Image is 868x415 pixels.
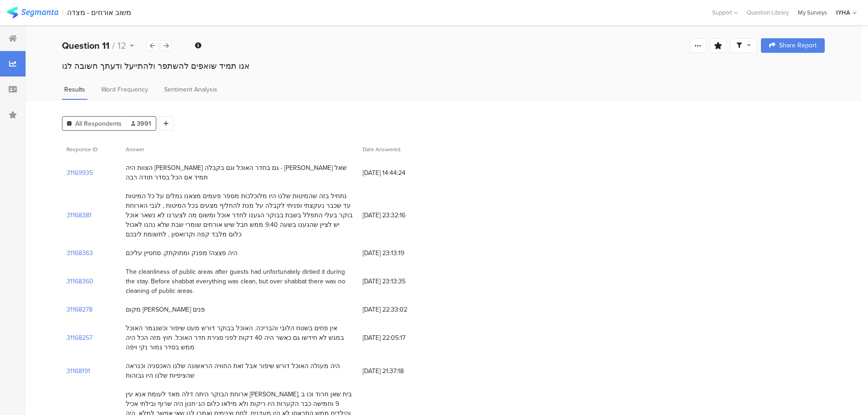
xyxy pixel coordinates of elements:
span: [DATE] 14:44:24 [363,168,436,178]
div: מקום [PERSON_NAME] פנים [126,305,205,314]
span: Results [64,85,85,94]
span: Answer [126,145,144,154]
b: Question 11 [62,39,109,52]
span: [DATE] 23:13:19 [363,248,436,258]
div: נתחיל בזה שהמיטות שלנו היו מלוכלכות מספר פעמים מצאנו נמלים על כל המיטות עד שכבר נעקצתי ופניתי לקב... [126,191,354,239]
section: 31168363 [67,248,93,258]
div: אנו תמיד שואפים להשתפר ולהתייעל ודעתך חשובה לנו [62,60,825,72]
section: 31168257 [67,333,92,343]
span: Date Answered [363,145,401,154]
span: 3991 [131,119,151,128]
img: segmanta logo [7,7,58,18]
div: היה פצצה! מפנק ומתוקתק. סחטיין עליכם [126,248,237,258]
div: Support [712,5,738,20]
div: The cleanliness of public areas after guests had unfortunately dirtied it during the stay. Before... [126,267,354,296]
span: Response ID [67,145,98,154]
section: 31168278 [67,305,92,314]
span: [DATE] 23:13:35 [363,277,436,286]
span: Share Report [779,42,817,49]
div: משוב אורחים - מצדה [67,8,131,17]
span: [DATE] 22:33:02 [363,305,436,314]
span: Word Frequency [101,85,148,94]
section: 31168360 [67,277,93,286]
div: | [62,7,63,18]
a: Question Library [742,8,793,17]
span: / [112,39,115,52]
span: [DATE] 23:32:16 [363,210,436,220]
a: My Surveys [793,8,832,17]
span: [DATE] 21:37:18 [363,366,436,376]
span: All Respondents [75,119,122,128]
div: אין פחים בשטח הלובי והבריכה. האוכל בבוקר דורש מעט שיפור וכשנגמר האוכל במגש לא חידשו גם כאשר היה 4... [126,323,354,352]
section: 31168381 [67,210,92,220]
div: היה מעולה האוכל דורש שיפור אבל זאת החוויה הראשונה שלנו האכסניה וכנראה שהציפיות שלנו היו גבוהות [126,361,354,380]
span: [DATE] 22:05:17 [363,333,436,343]
span: 12 [118,39,126,52]
section: 31169935 [67,168,93,178]
div: IYHA [836,8,850,17]
div: הצוות היה [PERSON_NAME] גם בחדר האוכל וגם בקבלה - [PERSON_NAME] שאל תמיד אם הכל בסדר תודה רבה [126,163,354,182]
section: 31168191 [67,366,90,376]
span: Sentiment Analysis [164,85,217,94]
